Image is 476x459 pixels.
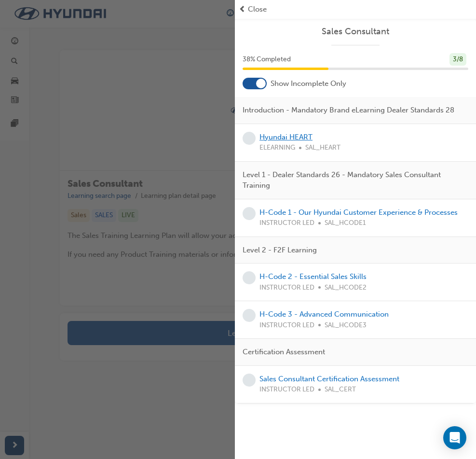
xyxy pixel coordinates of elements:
[243,245,317,256] span: Level 2 - F2F Learning
[325,384,356,395] span: SAL_CERT
[243,271,256,284] span: learningRecordVerb_NONE-icon
[259,133,313,141] a: Hyundai HEART
[248,4,267,15] span: Close
[259,282,314,293] span: INSTRUCTOR LED
[259,142,295,153] span: ELEARNING
[243,309,256,322] span: learningRecordVerb_NONE-icon
[243,26,468,37] a: Sales Consultant
[259,310,389,319] a: H-Code 3 - Advanced Communication
[325,320,367,331] span: SAL_HCODE3
[259,384,314,395] span: INSTRUCTOR LED
[325,282,367,293] span: SAL_HCODE2
[325,218,366,229] span: SAL_HCODE1
[259,320,314,331] span: INSTRUCTOR LED
[243,105,454,116] span: Introduction - Mandatory Brand eLearning Dealer Standards 28
[243,374,256,387] span: learningRecordVerb_NONE-icon
[243,347,325,358] span: Certification Assessment
[449,53,466,66] div: 3 / 8
[259,208,458,217] a: H-Code 1 - Our Hyundai Customer Experience & Processes
[259,375,399,383] a: Sales Consultant Certification Assessment
[243,54,291,65] span: 38 % Completed
[271,78,346,89] span: Show Incomplete Only
[443,426,466,449] div: Open Intercom Messenger
[259,218,314,229] span: INSTRUCTOR LED
[239,4,246,15] span: prev-icon
[305,142,340,153] span: SAL_HEART
[239,4,472,15] button: prev-iconClose
[243,207,256,220] span: learningRecordVerb_NONE-icon
[243,169,461,191] span: Level 1 - Dealer Standards 26 - Mandatory Sales Consultant Training
[243,132,256,145] span: learningRecordVerb_NONE-icon
[259,272,367,281] a: H-Code 2 - Essential Sales Skills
